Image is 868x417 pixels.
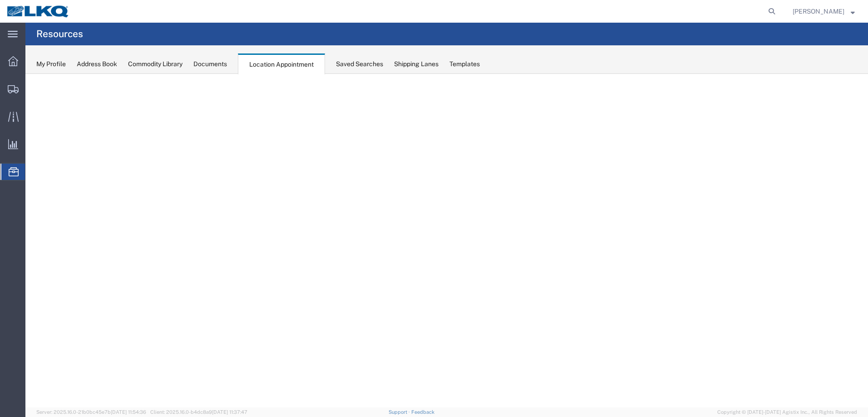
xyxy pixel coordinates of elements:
div: My Profile [36,59,66,69]
h4: Resources [36,23,83,45]
span: Copyright © [DATE]-[DATE] Agistix Inc., All Rights Reserved [717,408,857,416]
div: Shipping Lanes [394,59,439,69]
span: Server: 2025.16.0-21b0bc45e7b [36,409,146,415]
div: Documents [193,59,227,69]
a: Support [389,409,411,415]
a: Feedback [411,409,434,415]
iframe: FS Legacy Container [25,74,868,407]
button: [PERSON_NAME] [792,6,855,17]
span: [DATE] 11:54:36 [111,409,146,415]
span: [DATE] 11:37:47 [212,409,247,415]
div: Address Book [77,59,117,69]
div: Location Appointment [238,53,325,74]
img: logo [6,5,70,18]
div: Commodity Library [128,59,182,69]
span: Client: 2025.16.0-b4dc8a9 [150,409,247,415]
span: Ryan Gledhill [793,6,844,16]
div: Saved Searches [336,59,383,69]
div: Templates [449,59,480,69]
